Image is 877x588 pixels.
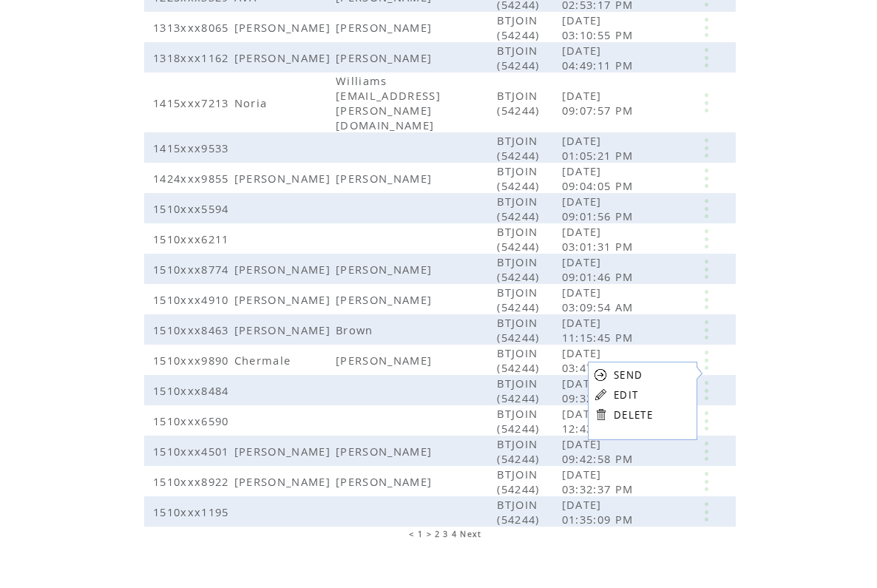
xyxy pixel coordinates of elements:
span: 1424xxx9855 [153,171,233,186]
span: [DATE] 09:04:05 PM [562,163,637,193]
span: 1415xxx7213 [153,95,233,110]
span: [DATE] 01:35:09 PM [562,497,637,527]
span: 1510xxx8463 [153,322,233,337]
span: [PERSON_NAME] [234,322,334,337]
a: 4 [452,529,457,539]
span: 1510xxx4910 [153,292,233,307]
span: Brown [336,322,377,337]
span: 1318xxx1162 [153,50,233,65]
span: [DATE] 11:15:45 PM [562,315,637,345]
span: 1510xxx9890 [153,353,233,368]
span: [PERSON_NAME] [336,50,436,65]
span: [PERSON_NAME] [234,171,334,186]
span: [PERSON_NAME] [336,171,436,186]
span: BTJOIN (54244) [497,224,543,254]
span: [DATE] 09:32:14 PM [562,376,637,405]
span: BTJOIN (54244) [497,43,543,72]
span: [DATE] 09:42:58 PM [562,436,637,466]
span: BTJOIN (54244) [497,345,543,375]
span: [DATE] 09:01:56 PM [562,194,637,223]
span: 1415xxx9533 [153,141,233,155]
span: BTJOIN (54244) [497,88,543,118]
a: EDIT [614,388,638,402]
a: 3 [443,529,448,539]
span: [PERSON_NAME] [234,292,334,307]
span: [PERSON_NAME] [336,444,436,459]
span: 1510xxx8774 [153,262,233,277]
span: Williams [EMAIL_ADDRESS][PERSON_NAME][DOMAIN_NAME] [336,73,441,132]
span: BTJOIN (54244) [497,133,543,163]
span: [DATE] 03:32:37 PM [562,467,637,496]
span: [PERSON_NAME] [234,444,334,459]
span: [DATE] 03:09:54 AM [562,285,637,314]
span: [PERSON_NAME] [336,20,436,35]
span: BTJOIN (54244) [497,163,543,193]
span: BTJOIN (54244) [497,194,543,223]
span: 1313xxx8065 [153,20,233,35]
span: BTJOIN (54244) [497,436,543,466]
span: Noria [234,95,271,110]
span: 1510xxx4501 [153,444,233,459]
span: [PERSON_NAME] [336,474,436,489]
span: Chermale [234,353,295,368]
span: BTJOIN (54244) [497,285,543,314]
span: [DATE] 12:43:07 PM [562,406,637,436]
span: 1510xxx8484 [153,383,233,398]
span: BTJOIN (54244) [497,13,543,42]
span: [DATE] 04:49:11 PM [562,43,637,72]
span: 1510xxx8922 [153,474,233,489]
span: BTJOIN (54244) [497,497,543,527]
a: DELETE [614,408,653,422]
span: 1510xxx6211 [153,232,233,246]
span: [DATE] 09:07:57 PM [562,88,637,118]
span: [PERSON_NAME] [336,292,436,307]
a: 2 [435,529,440,539]
a: SEND [614,368,643,382]
span: [DATE] 03:47:26 AM [562,345,637,375]
span: 1510xxx1195 [153,504,233,519]
a: Next [460,529,481,539]
span: 1510xxx5594 [153,201,233,216]
span: [DATE] 01:05:21 PM [562,133,637,163]
span: BTJOIN (54244) [497,376,543,405]
span: < 1 > [409,529,432,539]
span: 1510xxx6590 [153,413,233,428]
span: [PERSON_NAME] [234,474,334,489]
span: [PERSON_NAME] [234,262,334,277]
span: [DATE] 03:10:55 PM [562,13,637,42]
span: [PERSON_NAME] [234,20,334,35]
span: [DATE] 03:01:31 PM [562,224,637,254]
span: BTJOIN (54244) [497,467,543,496]
span: BTJOIN (54244) [497,315,543,345]
span: BTJOIN (54244) [497,254,543,284]
span: [DATE] 09:01:46 PM [562,254,637,284]
span: [PERSON_NAME] [336,262,436,277]
span: [PERSON_NAME] [336,353,436,368]
span: BTJOIN (54244) [497,406,543,436]
span: [PERSON_NAME] [234,50,334,65]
